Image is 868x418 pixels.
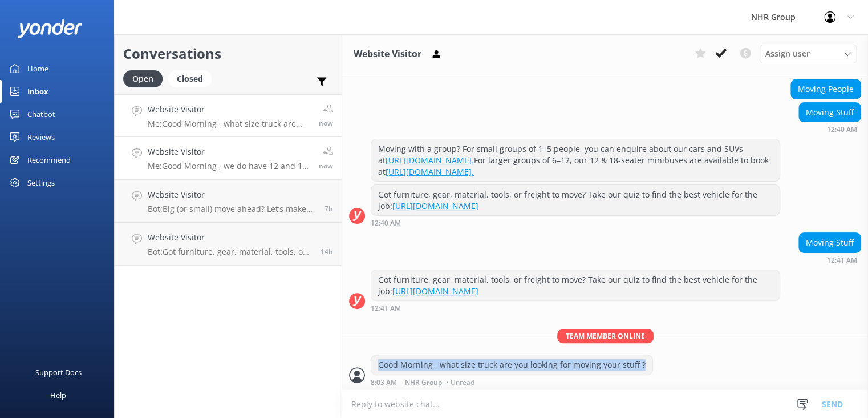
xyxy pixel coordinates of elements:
img: yonder-white-logo.png [17,19,83,38]
a: Closed [168,72,217,85]
div: Got furniture, gear, material, tools, or freight to move? Take our quiz to find the best vehicle ... [371,270,780,300]
h4: Website Visitor [148,103,310,116]
span: Team member online [557,329,654,343]
h4: Website Visitor [148,231,312,244]
a: Website VisitorMe:Good Morning , what size truck are you looking for moving your stuff ?now [115,94,342,137]
h4: Website Visitor [148,188,316,201]
a: [URL][DOMAIN_NAME] [392,200,478,211]
h2: Conversations [123,43,333,65]
div: Sep 23 2025 12:40am (UTC +12:00) Pacific/Auckland [371,219,780,227]
span: Sep 23 2025 08:03am (UTC +12:00) Pacific/Auckland [319,118,333,128]
div: Moving with a group? For small groups of 1–5 people, you can enquire about our cars and SUVs at F... [371,139,780,181]
div: Sep 23 2025 12:40am (UTC +12:00) Pacific/Auckland [798,125,861,133]
strong: 12:41 AM [827,257,857,264]
div: Chatbot [27,103,55,126]
a: Website VisitorBot:Got furniture, gear, material, tools, or freight to move? Take our quiz to fin... [115,223,342,266]
strong: 12:40 AM [827,126,857,133]
span: NHR Group [405,379,442,386]
a: [URL][DOMAIN_NAME] [392,286,478,296]
span: • Unread [446,379,474,386]
h3: Website Visitor [354,47,421,62]
p: Bot: Big (or small) move ahead? Let’s make sure you’ve got the right wheels. Take our quick quiz ... [148,204,316,214]
p: Me: Good Morning , what size truck are you looking for moving your stuff ? [148,119,310,129]
strong: 12:40 AM [371,220,401,227]
p: Bot: Got furniture, gear, material, tools, or freight to move? Take our quiz to find the best veh... [148,247,312,257]
div: Home [27,57,48,80]
div: Moving Stuff [799,103,861,122]
p: Me: Good Morning , we do have 12 and 18 Seater van available for hie , 12 seater will cost you $2... [148,161,310,171]
span: Sep 23 2025 08:02am (UTC +12:00) Pacific/Auckland [319,161,333,171]
strong: 8:03 AM [371,379,397,386]
div: Got furniture, gear, material, tools, or freight to move? Take our quiz to find the best vehicle ... [371,185,780,215]
a: Website VisitorMe:Good Morning , we do have 12 and 18 Seater van available for hie , 12 seater wi... [115,137,342,180]
div: Open [123,70,163,87]
div: Support Docs [35,361,82,384]
div: Inbox [27,80,48,103]
a: [URL][DOMAIN_NAME]. [386,155,474,166]
div: Moving People [791,79,861,99]
strong: 12:41 AM [371,305,401,312]
div: Moving Stuff [799,233,861,252]
div: Recommend [27,148,71,171]
div: Help [50,384,66,407]
span: Sep 23 2025 12:13am (UTC +12:00) Pacific/Auckland [325,204,333,214]
div: Sep 23 2025 12:41am (UTC +12:00) Pacific/Auckland [371,304,780,312]
div: Sep 23 2025 08:03am (UTC +12:00) Pacific/Auckland [371,378,653,386]
a: Website VisitorBot:Big (or small) move ahead? Let’s make sure you’ve got the right wheels. Take o... [115,180,342,223]
a: Open [123,72,168,85]
div: Settings [27,171,55,194]
a: [URL][DOMAIN_NAME]. [386,166,474,177]
span: Sep 22 2025 05:35pm (UTC +12:00) Pacific/Auckland [321,247,333,256]
div: Reviews [27,126,55,148]
span: Assign user [765,47,810,60]
div: Sep 23 2025 12:41am (UTC +12:00) Pacific/Auckland [798,256,861,264]
div: Closed [168,70,212,87]
div: Good Morning , what size truck are you looking for moving your stuff ? [371,355,652,375]
h4: Website Visitor [148,146,310,158]
div: Assign User [760,45,857,63]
